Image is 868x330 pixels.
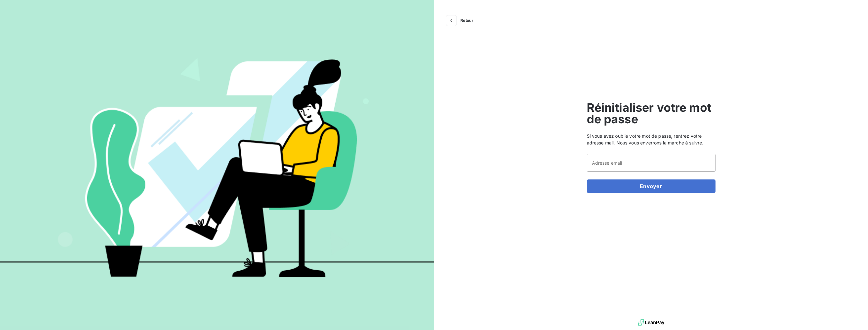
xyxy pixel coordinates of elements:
img: logo [638,318,664,327]
input: placeholder [587,154,716,172]
span: Retour [460,19,473,22]
span: Réinitialiser votre mot de passe [587,102,716,125]
button: Envoyer [587,179,716,193]
button: Retour [444,15,478,26]
span: Si vous avez oublié votre mot de passe, rentrez votre adresse mail. Nous vous enverrons la marche... [587,133,716,146]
